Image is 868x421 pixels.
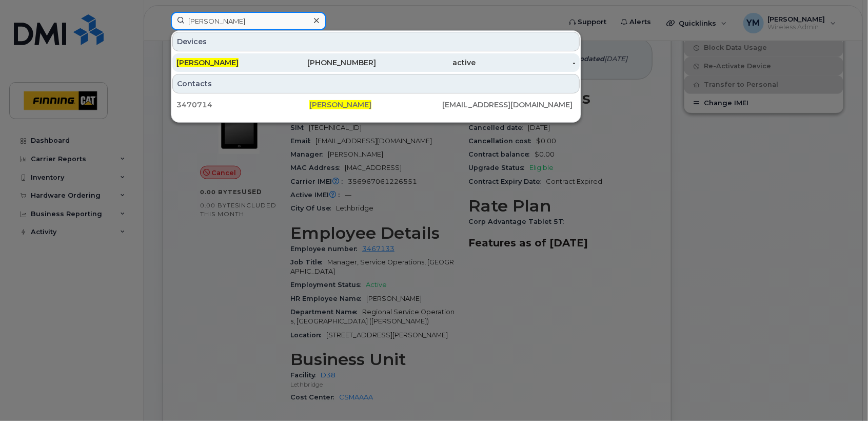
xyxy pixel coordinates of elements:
span: [PERSON_NAME] [309,100,371,109]
div: - [476,58,576,68]
a: [PERSON_NAME][PHONE_NUMBER]active- [172,53,580,72]
div: active [376,58,476,68]
div: [EMAIL_ADDRESS][DOMAIN_NAME] [443,100,576,110]
iframe: Messenger Launcher [823,376,860,413]
div: 3470714 [176,100,309,110]
span: [PERSON_NAME] [176,58,239,67]
input: Find something... [171,12,326,30]
div: Contacts [172,74,580,93]
div: [PHONE_NUMBER] [277,58,377,68]
a: 3470714[PERSON_NAME][EMAIL_ADDRESS][DOMAIN_NAME] [172,95,580,114]
div: Devices [172,32,580,51]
